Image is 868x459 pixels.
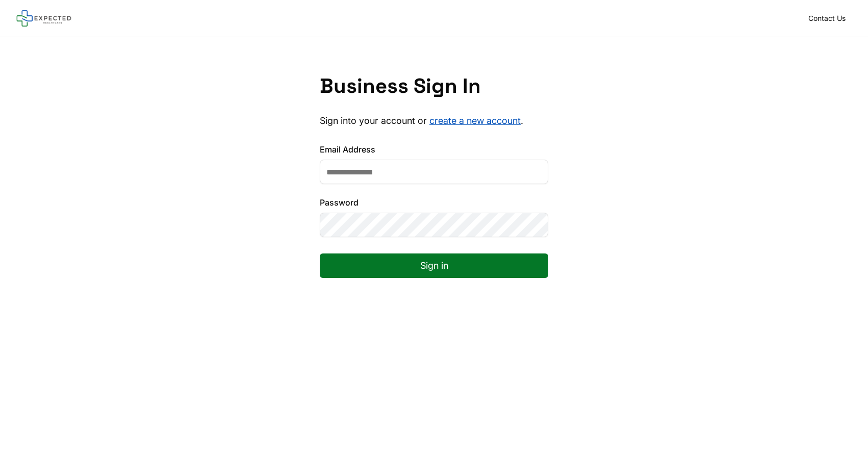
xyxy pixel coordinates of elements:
[802,11,852,25] a: Contact Us
[320,74,548,98] h1: Business Sign In
[320,196,548,209] label: Password
[429,115,521,126] a: create a new account
[320,143,548,156] label: Email Address
[320,253,548,278] button: Sign in
[320,115,548,127] p: Sign into your account or .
